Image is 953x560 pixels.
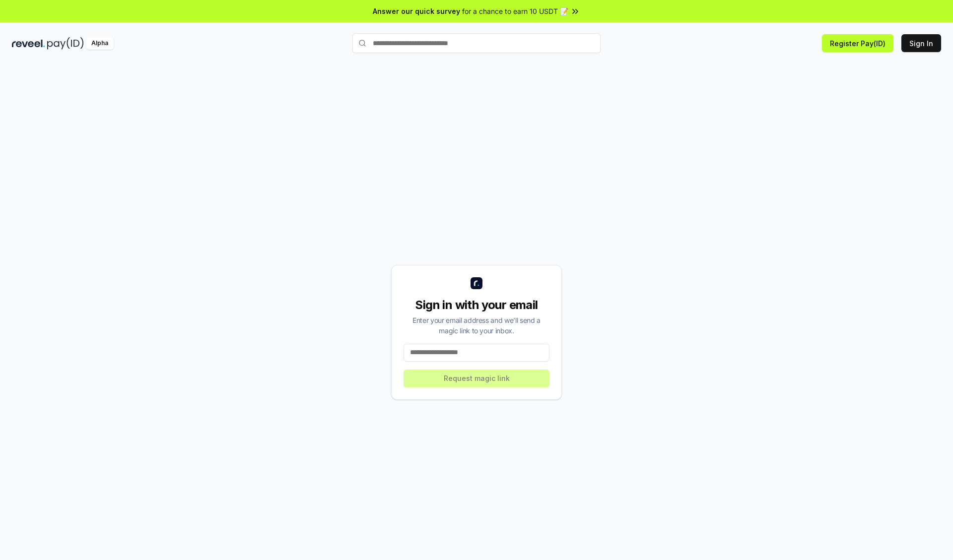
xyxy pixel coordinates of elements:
button: Sign In [901,34,941,52]
div: Enter your email address and we’ll send a magic link to your inbox. [404,315,549,336]
div: Sign in with your email [404,297,549,313]
span: Answer our quick survey [373,6,460,16]
img: pay_id [47,37,84,50]
button: Register Pay(ID) [822,34,893,52]
span: for a chance to earn 10 USDT 📝 [462,6,568,16]
div: Alpha [86,37,114,50]
img: logo_small [471,277,482,289]
img: reveel_dark [12,37,45,50]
